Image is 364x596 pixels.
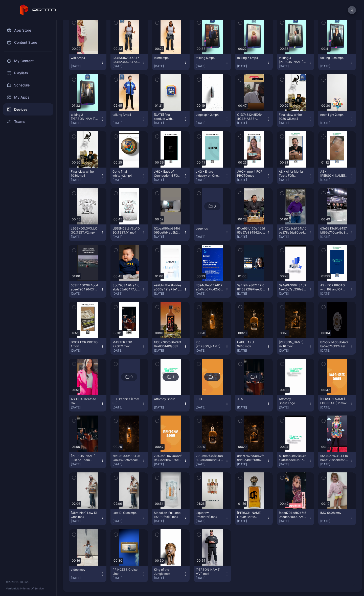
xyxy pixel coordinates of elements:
[318,224,356,241] button: d3e5313c9fb2457b866e710da4bc3421.mov[DATE]
[154,511,182,519] div: Macallan_FullLoop_HQ_30fps(1).mp4
[71,576,100,580] div: [DATE]
[279,519,308,523] div: [DATE]
[196,519,225,523] div: [DATE]
[71,519,100,523] div: [DATE]
[69,338,106,355] button: BOOK FOR PROTO 1.mov[DATE]
[279,349,308,353] div: [DATE]
[3,24,53,36] div: App Store
[110,509,148,525] button: Law Di Gras.mp4[DATE]
[152,111,190,127] button: [DATE] final scedule with [PERSON_NAME].mp4[DATE]
[112,56,140,64] div: 23453452345345234523452345345345234523453453452345344_Sub_17.mp4
[71,170,99,178] div: Final claw white 1080.mp4
[154,568,182,576] div: King of the Jungle.mp4
[194,509,231,525] button: Liquor (w Presenter).mp4[DATE]
[277,111,314,127] button: Final claw white 1080 QR.mp4[DATE]
[152,281,190,298] button: e92bb4ffb29b44eaa033a491a78e1bae.mov[DATE]
[71,226,99,235] div: LEGENDS_3V3_LOGO_TEST_V2.mp4
[279,283,307,291] div: 694e0b3097f34b91ae75c7ab236e88ed.mov
[71,121,100,125] div: [DATE]
[279,462,308,466] div: [DATE]
[69,566,106,582] button: video.mov[DATE]
[112,64,142,68] div: [DATE]
[194,224,231,241] button: Legends[DATE]
[237,121,267,125] div: [DATE]
[71,178,100,182] div: [DATE]
[130,375,133,379] div: 0
[71,283,99,291] div: 553ff11502824cc4adee790496427369.mov
[235,111,273,127] button: C1D74812-8E0B-4C48-A633-B4AD54DD8796.mov[DATE]
[112,113,140,117] div: talking 1.mp4
[71,405,100,409] div: [DATE]
[154,576,184,580] div: [DATE]
[237,56,265,60] div: talking 5 t.mp4
[152,452,190,468] button: 70405f01a77a46df9f33bc6b82355ef6.mov[DATE]
[154,226,182,235] div: 02bea0f0cb994fd095de0d4ad9b2ae16.mov
[196,511,223,519] div: Liquor (w Presenter).mp4
[196,462,225,466] div: [DATE]
[237,349,267,353] div: [DATE]
[154,454,182,462] div: 70405f01a77a46df9f33bc6b82355ef6.mov
[110,395,148,411] button: 3D Graphics (From S3)[DATE]
[214,204,216,209] div: 0
[237,340,265,348] div: LAPULAPU 9x16.mov
[320,178,350,182] div: [DATE]
[320,56,348,60] div: talking 3 so.mp4
[3,55,53,67] a: My Content
[237,397,265,401] div: JTN
[348,6,356,14] button: R
[112,349,142,353] div: [DATE]
[71,462,100,466] div: [DATE]
[237,178,267,182] div: [DATE]
[71,340,99,348] div: BOOK FOR PROTO 1.mov
[71,64,100,68] div: [DATE]
[320,405,350,409] div: [DATE]
[112,576,142,580] div: [DATE]
[279,454,307,462] div: b01efa628e2f4046a7df0abacc0e8761.mov
[3,36,53,49] a: Content Store
[320,462,350,466] div: [DATE]
[69,54,106,70] button: wifi s.mp4[DATE]
[277,509,314,525] button: feadd794d8b246f59dcde68a99972cb9.mov[DATE]
[69,452,106,468] button: [PERSON_NAME] - Justice Team Commercial - PROTO.mov[DATE]
[154,283,182,291] div: e92bb4ffb29b44eaa033a491a78e1bae.mov
[237,64,267,68] div: [DATE]
[235,509,273,525] button: [PERSON_NAME] Liquor Bottle Spinning[DATE]
[318,395,356,411] button: [PERSON_NAME] - LDG [DATE] 2.mov[DATE]
[152,224,190,241] button: 02bea0f0cb994fd095de0d4ad9b2ae16.mov[DATE]
[152,168,190,184] button: JHQ - Ease of Connection 4 FOR PROTO.mov[DATE]
[110,452,148,468] button: 7ec931009e334262aa0823c92bbae120.mov[DATE]
[112,292,142,296] div: [DATE]
[69,111,106,127] button: talking 2 [PERSON_NAME].mp4[DATE]
[152,566,190,582] button: King of the Jungle.mp4[DATE]
[69,395,106,411] button: AS_OCA_Death to Call Center_9x16_v5.mp4[DATE]
[277,338,314,355] button: [PERSON_NAME] 9x16.mov[DATE]
[320,113,348,117] div: neon light 2.mp4
[154,462,184,466] div: [DATE]
[277,54,314,70] button: talking 4 [PERSON_NAME].mp4[DATE]
[154,292,184,296] div: [DATE]
[194,54,231,70] button: talking 6.mp4[DATE]
[214,375,216,379] div: 1
[6,587,23,590] span: Version 1.13.1 •
[69,509,106,525] button: [Ukrainian] Law Di Gras.mp4[DATE]
[235,54,273,70] button: talking 5 t.mp4[DATE]
[194,395,231,411] button: LDG[DATE]
[196,178,225,182] div: [DATE]
[112,226,140,235] div: LEGENDS_3V3_VIDEO_TEST_V1.mp4
[196,454,223,462] div: 2219af67f35f49fa880230d00c8c043b.mov
[320,349,350,353] div: [DATE]
[110,566,148,582] button: PRINCESS Cruise Line[DATE]
[154,519,184,523] div: [DATE]
[279,226,307,235] div: ef6132a8cb754b10ba278a9da80de460.mov
[3,67,53,79] div: Playlists
[110,224,148,241] button: LEGENDS_3V3_VIDEO_TEST_V1.mp4[DATE]
[318,54,356,70] button: talking 3 so.mp4[DATE]
[154,235,184,239] div: [DATE]
[196,64,225,68] div: [DATE]
[196,235,225,239] div: [DATE]
[110,168,148,184] button: Gong final white_v2.mp4[DATE]
[71,349,100,353] div: [DATE]
[237,511,265,519] div: Deleon Liquor Bottle Spinning
[279,56,307,64] div: talking 4 bob.mp4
